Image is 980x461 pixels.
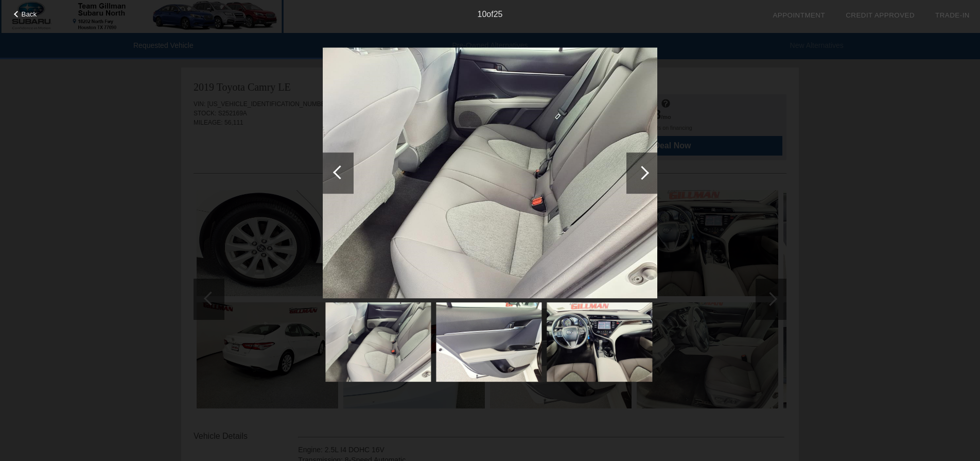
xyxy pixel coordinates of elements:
span: 25 [494,10,503,19]
a: Credit Approved [846,11,915,19]
img: image.aspx [323,47,657,299]
a: Trade-In [935,11,970,19]
span: Back [22,10,37,18]
img: image.aspx [325,302,431,382]
img: image.aspx [547,302,652,382]
span: 10 [478,10,487,19]
img: image.aspx [436,302,541,382]
a: Appointment [773,11,825,19]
